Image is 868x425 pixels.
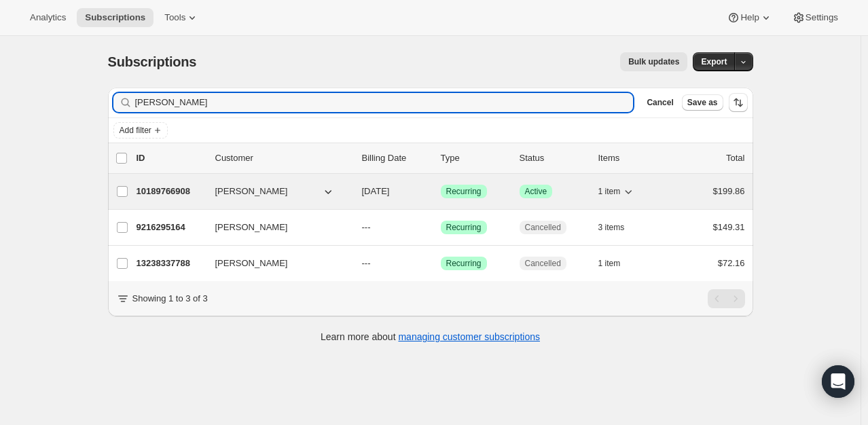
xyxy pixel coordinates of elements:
div: Open Intercom Messenger [822,365,854,398]
span: 1 item [598,186,621,197]
button: Subscriptions [77,8,153,27]
p: 13238337788 [137,257,204,270]
span: Help [740,12,759,23]
button: Cancel [641,94,679,111]
span: Subscriptions [85,12,145,23]
span: Subscriptions [108,54,197,69]
div: Type [441,151,509,165]
button: Bulk updates [620,52,687,71]
span: Cancelled [525,222,561,233]
span: [PERSON_NAME] [215,221,288,234]
span: --- [362,222,371,232]
button: [PERSON_NAME] [207,217,343,238]
span: Save as [687,97,718,108]
div: Items [598,151,666,165]
button: Analytics [22,8,74,27]
button: Add filter [113,122,168,138]
p: Showing 1 to 3 of 3 [132,292,208,306]
span: Recurring [446,222,482,233]
div: 10189766908[PERSON_NAME][DATE]SuccessRecurringSuccessActive1 item$199.86 [137,182,745,201]
span: Active [525,186,547,197]
span: Cancel [647,97,673,108]
button: 3 items [598,218,640,237]
span: Export [701,56,727,67]
span: Bulk updates [628,56,679,67]
button: Tools [156,8,207,27]
span: [PERSON_NAME] [215,257,288,270]
span: $199.86 [713,186,745,196]
p: Status [520,151,587,165]
p: Total [726,151,744,165]
span: [PERSON_NAME] [215,185,288,198]
div: 13238337788[PERSON_NAME]---SuccessRecurringCancelled1 item$72.16 [137,254,745,273]
span: 3 items [598,222,625,233]
span: Settings [806,12,838,23]
button: [PERSON_NAME] [207,253,343,274]
button: Export [693,52,735,71]
button: [PERSON_NAME] [207,181,343,202]
p: 9216295164 [137,221,204,234]
span: 1 item [598,258,621,269]
p: Learn more about [321,330,540,344]
a: managing customer subscriptions [398,331,540,342]
button: Help [719,8,780,27]
span: Tools [164,12,185,23]
span: Cancelled [525,258,561,269]
div: 9216295164[PERSON_NAME]---SuccessRecurringCancelled3 items$149.31 [137,218,745,237]
p: ID [137,151,204,165]
span: $72.16 [718,258,745,268]
button: 1 item [598,182,636,201]
nav: Pagination [708,289,745,308]
span: Add filter [120,125,151,136]
p: Billing Date [362,151,430,165]
button: 1 item [598,254,636,273]
div: IDCustomerBilling DateTypeStatusItemsTotal [137,151,745,165]
span: --- [362,258,371,268]
input: Filter subscribers [135,93,634,112]
button: Sort the results [729,93,748,112]
span: Recurring [446,258,482,269]
button: Save as [682,94,723,111]
span: Analytics [30,12,66,23]
span: Recurring [446,186,482,197]
span: $149.31 [713,222,745,232]
button: Settings [784,8,846,27]
p: 10189766908 [137,185,204,198]
span: [DATE] [362,186,390,196]
p: Customer [215,151,351,165]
